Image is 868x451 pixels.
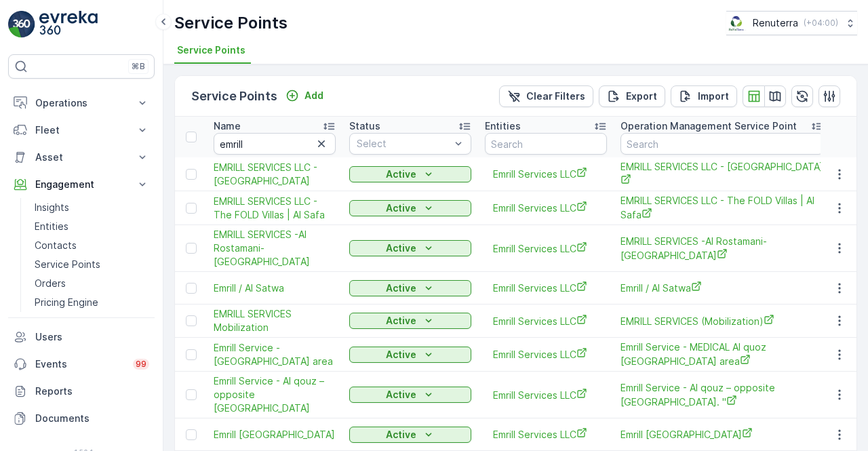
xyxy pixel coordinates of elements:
[214,228,336,269] a: EMRILL SERVICES -Al Rostamani-Aria Garden
[493,281,599,295] span: Emrill Services LLC
[493,314,599,328] a: Emrill Services LLC
[186,349,197,360] div: Toggle Row Selected
[35,220,68,233] p: Entities
[214,341,336,368] span: Emrill Service - [GEOGRAPHIC_DATA] area
[186,429,197,440] div: Toggle Row Selected
[620,119,797,133] p: Operation Management Service Point
[186,243,197,254] div: Toggle Row Selected
[35,385,149,398] p: Reports
[35,277,66,290] p: Orders
[620,427,824,442] a: Emrill Main Village
[8,90,155,117] button: Operations
[620,381,824,409] span: Emrill Service - Al qouz – opposite [GEOGRAPHIC_DATA]. "
[8,11,35,38] img: logo
[620,235,824,262] span: EMRILL SERVICES -Al Rostamani-[GEOGRAPHIC_DATA]
[29,274,155,293] a: Orders
[35,96,127,110] p: Operations
[8,351,155,378] a: Events99
[35,296,98,309] p: Pricing Engine
[8,323,155,351] a: Users
[35,151,127,164] p: Asset
[29,217,155,236] a: Entities
[626,90,657,103] p: Export
[493,427,599,442] a: Emrill Services LLC
[8,405,155,432] a: Documents
[620,314,824,328] span: EMRILL SERVICES (Mobilization)
[349,200,471,216] button: Active
[349,427,471,443] button: Active
[35,412,149,425] p: Documents
[386,281,416,295] p: Active
[8,378,155,405] a: Reports
[599,85,665,107] button: Export
[214,374,336,415] a: Emrill Service - Al qouz – opposite al khail gate 2
[186,203,197,214] div: Toggle Row Selected
[214,374,336,415] span: Emrill Service - Al qouz – opposite [GEOGRAPHIC_DATA]
[8,144,155,171] button: Asset
[214,161,336,188] a: EMRILL SERVICES LLC - Dubai International Academic City
[620,160,824,188] a: EMRILL SERVICES LLC - Dubai International Academic City
[35,123,127,137] p: Fleet
[386,314,416,328] p: Active
[493,241,599,256] a: Emrill Services LLC
[132,61,145,72] p: ⌘B
[349,240,471,256] button: Active
[620,194,824,222] span: EMRILL SERVICES LLC - The FOLD Villas | Al Safa
[485,133,607,155] input: Search
[214,119,241,133] p: Name
[499,85,593,107] button: Clear Filters
[35,330,149,344] p: Users
[620,381,824,409] a: Emrill Service - Al qouz – opposite al khail gate 2. "
[493,388,599,402] span: Emrill Services LLC
[386,168,416,181] p: Active
[493,201,599,215] a: Emrill Services LLC
[485,119,521,133] p: Entities
[349,280,471,296] button: Active
[214,195,336,222] a: EMRILL SERVICES LLC - The FOLD Villas | Al Safa
[136,359,146,370] p: 99
[174,12,288,34] p: Service Points
[186,389,197,400] div: Toggle Row Selected
[177,43,245,57] span: Service Points
[214,307,336,334] a: EMRILL SERVICES Mobilization
[214,428,336,442] a: Emrill Main Village
[698,90,729,103] p: Import
[186,315,197,326] div: Toggle Row Selected
[39,11,98,38] img: logo_light-DOdMpM7g.png
[620,340,824,368] a: Emrill Service - MEDICAL Al quoz grand city camp area
[8,117,155,144] button: Fleet
[214,281,336,295] a: Emrill / Al Satwa
[8,171,155,198] button: Engagement
[35,201,69,214] p: Insights
[804,18,838,28] p: ( +04:00 )
[620,340,824,368] span: Emrill Service - MEDICAL Al quoz [GEOGRAPHIC_DATA] area
[493,167,599,181] a: Emrill Services LLC
[620,281,824,295] a: Emrill / Al Satwa
[304,89,323,102] p: Add
[214,428,336,442] span: Emrill [GEOGRAPHIC_DATA]
[214,228,336,269] span: EMRILL SERVICES -Al Rostamani-[GEOGRAPHIC_DATA]
[186,283,197,294] div: Toggle Row Selected
[29,236,155,255] a: Contacts
[29,198,155,217] a: Insights
[386,241,416,255] p: Active
[349,347,471,363] button: Active
[620,133,824,155] input: Search
[620,235,824,262] a: EMRILL SERVICES -Al Rostamani-Aria Garden
[526,90,585,103] p: Clear Filters
[671,85,737,107] button: Import
[620,427,824,442] span: Emrill [GEOGRAPHIC_DATA]
[386,201,416,215] p: Active
[35,357,125,371] p: Events
[349,119,380,133] p: Status
[349,166,471,182] button: Active
[357,137,450,151] p: Select
[620,160,824,188] span: EMRILL SERVICES LLC - [GEOGRAPHIC_DATA]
